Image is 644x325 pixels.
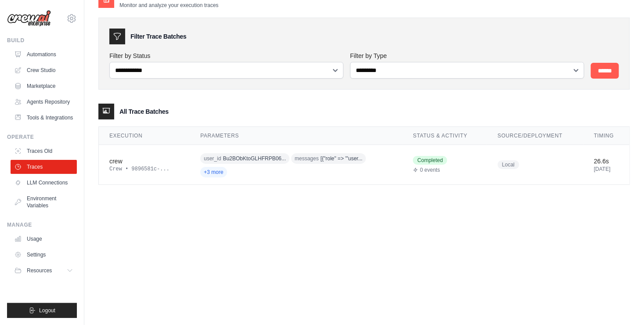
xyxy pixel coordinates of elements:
[99,144,630,184] tr: View details for crew execution
[11,95,77,109] a: Agents Repository
[402,127,487,145] th: Status & Activity
[594,166,619,173] div: [DATE]
[11,264,77,278] button: Resources
[7,134,77,141] div: Operate
[7,10,51,27] img: Logo
[119,2,218,9] p: Monitor and analyze your execution traces
[11,248,77,262] a: Settings
[27,267,52,274] span: Resources
[11,79,77,93] a: Marketplace
[420,166,440,173] span: 0 events
[498,160,519,169] span: Local
[7,303,77,318] button: Logout
[413,156,447,165] span: Completed
[130,32,186,41] h3: Filter Trace Batches
[11,111,77,125] a: Tools & Integrations
[350,51,584,60] label: Filter by Type
[190,127,402,145] th: Parameters
[200,152,369,177] div: user_id: Bu2BObKtoGLHFRPB06XdWoVvMZthYYEJE5f3Ka9a8dw, messages: [{"role" => "'user'", "content" =...
[99,127,190,145] th: Execution
[11,232,77,246] a: Usage
[11,191,77,213] a: Environment Variables
[7,221,77,228] div: Manage
[109,166,179,173] div: Crew • 9896581c-...
[119,107,169,116] h3: All Trace Batches
[11,144,77,158] a: Traces Old
[295,155,319,162] span: messages
[11,47,77,61] a: Automations
[11,160,77,174] a: Traces
[109,51,343,60] label: Filter by Status
[7,37,77,44] div: Build
[204,155,221,162] span: user_id
[583,127,630,145] th: Timing
[321,155,363,162] span: [{"role" => "'user...
[39,307,55,314] span: Logout
[11,63,77,77] a: Crew Studio
[200,167,227,177] span: +3 more
[223,155,286,162] span: Bu2BObKtoGLHFRPB06...
[594,157,619,166] div: 26.6s
[487,127,583,145] th: Source/Deployment
[109,157,179,166] div: crew
[11,176,77,190] a: LLM Connections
